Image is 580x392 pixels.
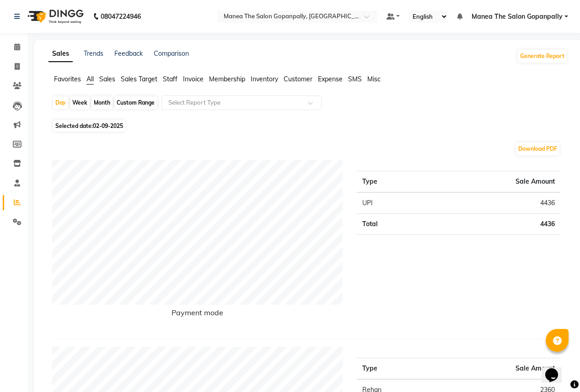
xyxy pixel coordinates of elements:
[209,75,245,83] span: Membership
[86,75,94,83] span: All
[23,4,86,29] img: logo
[357,171,427,193] th: Type
[516,143,559,155] button: Download PDF
[472,12,563,21] span: Manea The Salon Gopanpally
[54,75,81,83] span: Favorites
[114,96,157,109] div: Custom Range
[542,355,571,383] iframe: chat widget
[357,192,427,214] td: UPI
[163,75,177,83] span: Staff
[121,75,157,83] span: Sales Target
[518,50,567,63] button: Generate Report
[357,358,469,380] th: Type
[348,75,362,83] span: SMS
[427,214,560,235] td: 4436
[84,49,103,58] a: Trends
[53,96,68,109] div: Day
[251,75,278,83] span: Inventory
[357,214,427,235] td: Total
[427,192,560,214] td: 4436
[427,171,560,193] th: Sale Amount
[70,96,90,109] div: Week
[93,122,123,129] span: 02-09-2025
[469,358,560,380] th: Sale Amount
[53,120,125,132] span: Selected date:
[318,75,343,83] span: Expense
[52,308,343,321] h6: Payment mode
[101,4,141,29] b: 08047224946
[99,75,115,83] span: Sales
[48,46,73,62] a: Sales
[91,96,113,109] div: Month
[367,75,381,83] span: Misc
[154,49,189,58] a: Comparison
[284,75,312,83] span: Customer
[114,49,143,58] a: Feedback
[183,75,204,83] span: Invoice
